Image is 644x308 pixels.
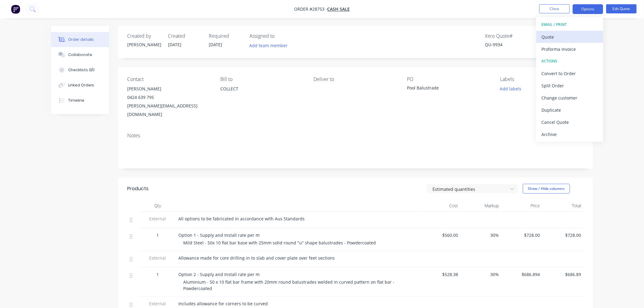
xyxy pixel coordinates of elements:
div: Created [168,33,201,39]
div: Required [209,33,242,39]
div: EMAIL / PRINT [542,21,598,29]
span: Order #28753 - [294,6,327,12]
span: $728.00 [504,232,540,238]
span: Allowance made for core drilling in to slab and cover plate over feet sections [178,255,335,261]
div: Order details [68,37,94,42]
div: Split Order [542,81,598,90]
span: External [142,255,173,261]
span: 1 [156,232,159,238]
div: Cancel Quote [542,118,598,127]
button: Close [539,4,570,13]
span: 1 [156,271,159,278]
span: Option 2 - Supply and Install rate per m [178,271,260,277]
div: QU-9934 [485,41,531,48]
div: Total [543,200,584,212]
div: Checklists 0/0 [68,67,95,73]
div: Duplicate [542,106,598,114]
div: Archive [542,130,598,139]
div: Products [127,185,149,192]
div: [PERSON_NAME][EMAIL_ADDRESS][DOMAIN_NAME] [127,102,211,119]
span: [DATE] [168,42,181,47]
span: External [142,215,173,222]
div: Convert to Order [542,69,598,78]
div: Markup [460,200,502,212]
span: Includes allowance for corners to be curved [178,301,268,306]
button: Checklists 0/0 [51,62,109,78]
button: Timeline [51,93,109,108]
span: $528.38 [422,271,458,278]
span: All options to be fabricated in accordance with Aus Standards [178,216,305,222]
div: Created by [127,33,161,39]
button: Linked Orders [51,78,109,93]
div: Price [502,200,543,212]
div: PO [407,76,490,82]
span: 30% [463,232,499,238]
div: [PERSON_NAME] [127,41,161,48]
span: Option 1 - Supply and Install rate per m [178,232,260,238]
div: Proforma Invoice [542,45,598,54]
span: $686.89 [545,271,581,278]
div: Collaborate [68,52,92,58]
div: [PERSON_NAME]0424 639 795[PERSON_NAME][EMAIL_ADDRESS][DOMAIN_NAME] [127,85,211,119]
div: Assigned to [250,33,310,39]
div: Pool Balustrade [407,85,483,93]
div: [PERSON_NAME] [127,85,211,93]
img: Factory [11,5,20,14]
div: COLLECT [220,85,304,104]
button: Collaborate [51,47,109,62]
div: Cost [419,200,460,212]
div: Change customer [542,93,598,102]
button: Add team member [246,41,291,50]
div: Deliver to [314,76,397,82]
button: Add team member [250,41,291,50]
button: Add labels [497,85,525,93]
span: $560.00 [422,232,458,238]
button: Order details [51,32,109,47]
span: Aluminium - 50 x 10 flat bar frame with 20mm round balustrades welded in curved pattern on flat b... [183,279,396,291]
div: Contact [127,76,211,82]
span: $686.894 [504,271,540,278]
div: Labels [500,76,584,82]
button: Edit Quote [606,4,637,13]
button: Show / Hide columns [523,184,570,194]
div: Notes [127,133,584,138]
div: Timeline [68,98,84,103]
div: Quote [542,33,598,41]
span: $728.00 [545,232,581,238]
div: COLLECT [220,85,304,93]
div: ACTIONS [542,57,598,65]
div: Bill to [220,76,304,82]
div: Linked Orders [68,82,94,88]
span: [DATE] [209,42,222,47]
span: External [142,300,173,307]
button: Options [573,4,603,14]
span: Mild Steel - 50x 10 flat bar base with 25mm solid round "u" shape balustrades - Powdercoated [183,240,376,246]
div: 0424 639 795 [127,93,211,102]
a: CASH SALE [327,6,350,12]
div: Qty [139,200,176,212]
div: Xero Quote # [485,33,531,39]
span: 30% [463,271,499,278]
